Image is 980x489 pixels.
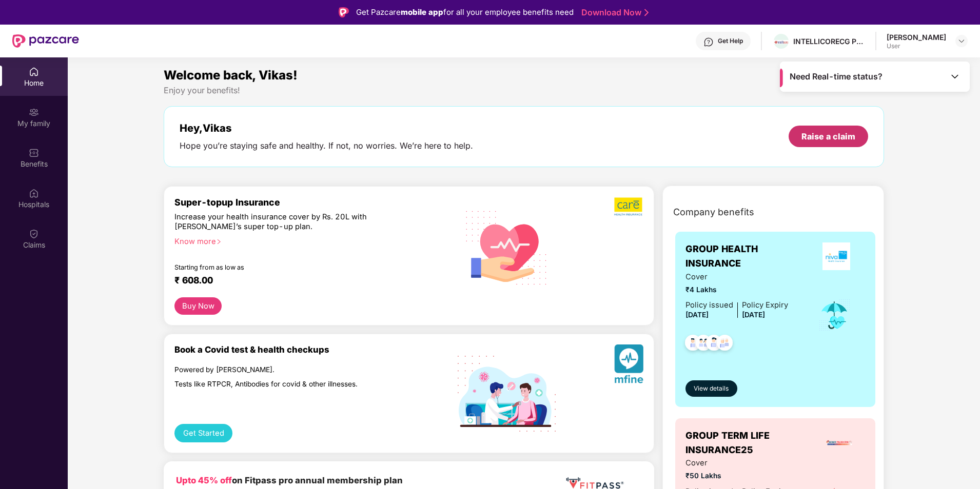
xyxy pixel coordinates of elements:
img: svg+xml;base64,PHN2ZyB4bWxucz0iaHR0cDovL3d3dy53My5vcmcvMjAwMC9zdmciIHdpZHRoPSI0OC45NDMiIGhlaWdodD... [712,332,737,357]
div: [PERSON_NAME] [887,32,946,42]
div: Enjoy your benefits! [164,85,884,96]
span: View details [694,384,729,394]
img: Toggle Icon [950,71,960,81]
span: Cover [685,271,788,283]
span: GROUP HEALTH INSURANCE [685,242,808,271]
img: b5dec4f62d2307b9de63beb79f102df3.png [614,197,643,216]
div: Hey, Vikas [180,122,473,134]
div: Policy issued [685,299,733,311]
img: svg+xml;base64,PHN2ZyB4bWxucz0iaHR0cDovL3d3dy53My5vcmcvMjAwMC9zdmciIHdpZHRoPSI0OC45NDMiIGhlaWdodD... [680,332,705,357]
strong: mobile app [401,7,443,17]
img: svg+xml;base64,PHN2ZyBpZD0iSG9tZSIgeG1sbnM9Imh0dHA6Ly93d3cudzMub3JnLzIwMDAvc3ZnIiB3aWR0aD0iMjAiIG... [29,67,39,77]
div: Policy Expiry [742,299,788,311]
span: [DATE] [685,311,709,319]
div: Book a Covid test & health checkups [174,344,448,355]
div: Powered by [PERSON_NAME]. [174,365,404,374]
img: svg+xml;base64,PHN2ZyB4bWxucz0iaHR0cDovL3d3dy53My5vcmcvMjAwMC9zdmciIHdpZHRoPSIxOTIiIGhlaWdodD0iMT... [458,356,556,431]
div: Hope you’re staying safe and healthy. If not, no worries. We’re here to help. [180,140,473,151]
div: User [887,42,946,50]
img: svg+xml;base64,PHN2ZyB4bWxucz0iaHR0cDovL3d3dy53My5vcmcvMjAwMC9zdmciIHdpZHRoPSI0OC45NDMiIGhlaWdodD... [701,332,727,357]
img: Stroke [644,7,649,18]
div: Increase your health insurance cover by Rs. 20L with [PERSON_NAME]’s super top-up plan. [174,212,404,232]
img: svg+xml;base64,PHN2ZyB4bWxucz0iaHR0cDovL3d3dy53My5vcmcvMjAwMC9zdmciIHhtbG5zOnhsaW5rPSJodHRwOi8vd3... [458,197,556,297]
div: Get Help [718,37,743,45]
div: ₹ 608.00 [174,275,438,287]
img: svg+xml;base64,PHN2ZyBpZD0iSG9zcGl0YWxzIiB4bWxucz0iaHR0cDovL3d3dy53My5vcmcvMjAwMC9zdmciIHdpZHRoPS... [29,188,39,198]
span: right [216,239,222,244]
div: Get Pazcare for all your employee benefits need [356,6,574,18]
img: WhatsApp%20Image%202024-01-25%20at%2012.57.49%20PM.jpeg [774,40,789,44]
img: Logo [339,7,349,17]
span: Company benefits [673,205,754,219]
img: svg+xml;base64,PHN2ZyB3aWR0aD0iMjAiIGhlaWdodD0iMjAiIHZpZXdCb3g9IjAgMCAyMCAyMCIgZmlsbD0ibm9uZSIgeG... [29,107,39,117]
span: Cover [685,457,788,469]
div: Tests like RTPCR, Antibodies for covid & other illnesses. [174,379,404,389]
button: View details [685,380,737,397]
img: insurerLogo [822,242,850,270]
div: Know more [174,237,442,244]
img: svg+xml;base64,PHN2ZyB4bWxucz0iaHR0cDovL3d3dy53My5vcmcvMjAwMC9zdmciIHhtbG5zOnhsaW5rPSJodHRwOi8vd3... [614,344,643,387]
span: [DATE] [742,311,765,319]
b: on Fitpass pro annual membership plan [176,475,403,485]
span: ₹4 Lakhs [685,284,788,296]
img: icon [818,298,851,332]
img: svg+xml;base64,PHN2ZyBpZD0iQmVuZWZpdHMiIHhtbG5zPSJodHRwOi8vd3d3LnczLm9yZy8yMDAwL3N2ZyIgd2lkdGg9Ij... [29,148,39,158]
span: Welcome back, Vikas! [164,68,298,83]
b: Upto 45% off [176,475,232,485]
img: svg+xml;base64,PHN2ZyBpZD0iQ2xhaW0iIHhtbG5zPSJodHRwOi8vd3d3LnczLm9yZy8yMDAwL3N2ZyIgd2lkdGg9IjIwIi... [29,229,39,239]
img: svg+xml;base64,PHN2ZyBpZD0iSGVscC0zMngzMiIgeG1sbnM9Imh0dHA6Ly93d3cudzMub3JnLzIwMDAvc3ZnIiB3aWR0aD... [703,37,714,47]
div: Starting from as low as [174,263,404,271]
img: svg+xml;base64,PHN2ZyBpZD0iRHJvcGRvd24tMzJ4MzIiIHhtbG5zPSJodHRwOi8vd3d3LnczLm9yZy8yMDAwL3N2ZyIgd2... [957,37,966,45]
div: INTELLICORECG PRIVATE LIMITED [793,36,865,46]
img: insurerLogo [826,429,853,457]
span: ₹50 Lakhs [685,471,788,482]
span: GROUP TERM LIFE INSURANCE25 [685,429,813,458]
button: Buy Now [174,297,222,315]
span: Need Real-time status? [790,71,883,82]
img: svg+xml;base64,PHN2ZyB4bWxucz0iaHR0cDovL3d3dy53My5vcmcvMjAwMC9zdmciIHdpZHRoPSI0OC45MTUiIGhlaWdodD... [691,332,716,357]
div: Raise a claim [801,131,855,142]
div: Super-topup Insurance [174,197,448,208]
button: Get Started [174,424,232,443]
a: Download Now [581,7,645,18]
img: New Pazcare Logo [12,34,79,48]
